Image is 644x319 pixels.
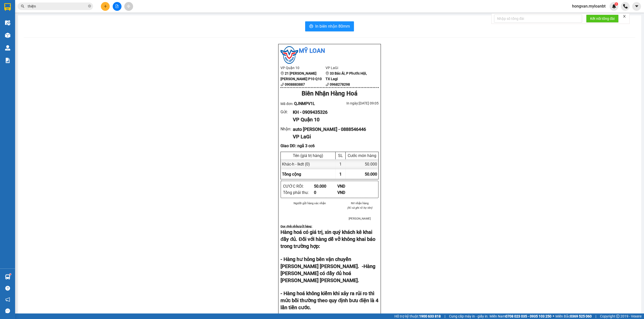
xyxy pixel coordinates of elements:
span: question-circle [5,286,10,291]
strong: 0369 525 060 [570,314,592,318]
b: 0968278298 [330,82,350,86]
div: 1 [336,159,346,169]
span: copyright [616,314,620,318]
div: auto [PERSON_NAME] - 0888546446 [293,126,375,133]
button: printerIn biên nhận 80mm [305,21,354,31]
span: search [21,5,24,8]
span: 50.000 [365,172,377,177]
div: 50.000 [346,159,378,169]
strong: 1900 633 818 [419,314,441,318]
li: Mỹ Loan [280,46,379,56]
span: Cung cấp máy in - giấy in: [449,313,488,319]
img: solution-icon [5,58,10,63]
button: plus [101,2,110,11]
img: icon-new-feature [612,4,616,9]
span: Miền Nam [490,313,551,319]
li: [PERSON_NAME] [341,216,379,221]
div: SL [337,153,344,158]
li: Người gửi hàng xác nhận [291,201,329,205]
img: warehouse-icon [5,20,10,25]
img: logo.jpg [280,46,298,64]
i: (Kí và ghi rõ họ tên) [347,206,372,209]
div: In ngày: [DATE] 09:05 [330,100,379,106]
button: Kết nối tổng đài [586,15,619,23]
span: In biên nhận 80mm [315,23,350,29]
li: VP LaGi [326,65,371,71]
div: Tên (giá trị hàng) [282,153,334,158]
span: 1 [339,172,342,177]
img: warehouse-icon [5,33,10,38]
span: phone [280,83,284,86]
span: Tổng cộng [282,172,301,177]
strong: Hàng hoá có giá trị, xin quý khách kê khai đầy đủ. Đối với hàng dễ vỡ không khai ba... [280,229,375,249]
span: plus [104,5,107,8]
strong: - Hàng hư hỏng bên vận chuyển [PERSON_NAME] [PERSON_NAME]. -Hàng [PERSON_NAME] có đẩy đủ ... [280,256,375,283]
span: Miền Bắc [555,313,592,319]
sup: 1 [615,2,618,6]
button: file-add [113,2,122,11]
input: Nhập số tổng đài [494,15,582,23]
div: Tổng phải thu : [283,189,314,196]
span: Hỗ trợ kỹ thuật: [394,313,441,319]
img: phone-icon [623,4,628,9]
div: Nhận : [280,126,293,132]
div: Cước món hàng [347,153,377,158]
div: Gửi : [280,109,293,115]
div: Biên Nhận Hàng Hoá [280,89,379,98]
sup: 1 [10,274,11,275]
img: logo-vxr [4,3,11,11]
div: VP Quận 10 [293,116,375,124]
li: VP Quận 10 [280,65,326,71]
div: VND [337,189,361,196]
span: close-circle [88,4,91,9]
div: Quy định nhận/gửi hàng : [280,224,379,229]
strong: 0708 023 035 - 0935 103 250 [505,314,551,318]
input: Tìm tên, số ĐT hoặc mã đơn [28,4,87,9]
span: ⚪️ [553,315,554,317]
div: Giao DĐ: ngã 3 cc6 [280,143,379,149]
div: CƯỚC RỒI : [283,183,314,189]
span: notification [5,297,10,302]
span: phone [326,83,329,86]
span: QJNMPV1L [294,101,315,106]
div: 0 [314,189,337,196]
span: | [595,313,596,319]
span: message [5,308,10,313]
button: caret-down [632,2,641,11]
span: hongvan.myloanbt [568,3,610,9]
span: Kết nối tổng đài [590,16,615,21]
strong: - Hàng hoá không kiểm khi xảy ra rủi ro thì mức bồi thường theo quy định bưu điện là ... [280,290,378,310]
div: Mã đơn: [280,100,330,107]
div: VND [337,183,361,189]
span: aim [127,5,130,8]
b: 33 Bác Ái, P Phước Hội, TX Lagi [326,71,367,81]
span: environment [326,72,329,75]
span: Khác - h - lkdt (0) [282,162,310,167]
span: 1 [615,2,617,6]
div: 50.000 [314,183,337,189]
div: KH - 0909435326 [293,109,375,116]
li: NV nhận hàng [341,201,379,205]
span: close-circle [88,5,91,8]
span: caret-down [634,4,639,9]
span: close [623,15,626,18]
img: warehouse-icon [5,45,10,50]
span: printer [309,24,313,29]
span: environment [280,72,284,75]
span: file-add [115,5,119,8]
button: aim [124,2,133,11]
b: 21 [PERSON_NAME] [PERSON_NAME] P10 Q10 [280,71,322,81]
b: 0908883887 [285,82,305,86]
img: warehouse-icon [5,274,10,280]
div: VP LaGi [293,133,375,141]
span: | [445,313,445,319]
